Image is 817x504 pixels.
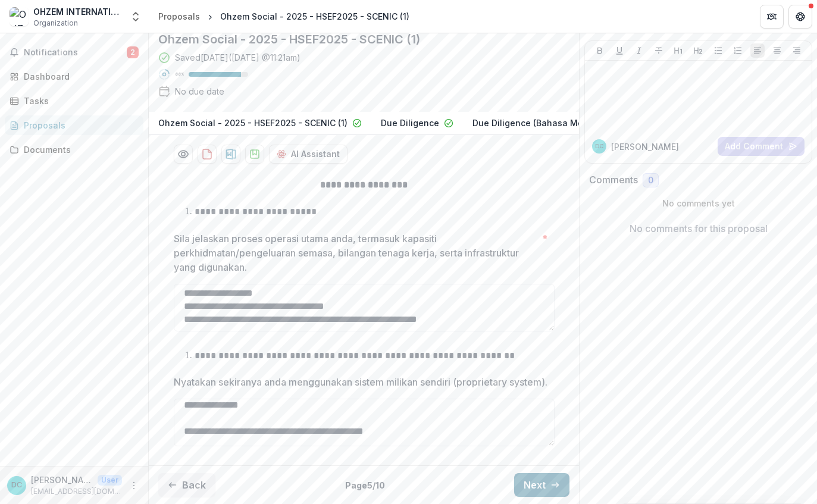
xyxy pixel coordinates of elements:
button: Bullet List [711,43,725,58]
button: Heading 1 [671,43,685,58]
div: Dashboard [24,70,134,83]
button: Ordered List [731,43,745,58]
nav: breadcrumb [154,8,414,25]
p: [EMAIL_ADDRESS][DOMAIN_NAME] [31,486,122,497]
div: No due date [175,85,224,98]
div: Diana Easter Chong [595,143,603,149]
span: 0 [648,176,653,186]
p: [PERSON_NAME] [611,140,679,153]
button: Strike [652,43,666,58]
p: Due Diligence (Bahasa Melayu) [472,117,604,129]
button: Add Comment [718,137,805,156]
button: Notifications2 [5,43,143,62]
p: [PERSON_NAME][DATE] [31,474,93,486]
button: Next [514,473,569,497]
button: Align Center [770,43,784,58]
div: Diana Easter Chong [11,481,22,489]
img: OHZEM INTERNATIONAL [10,7,29,26]
div: Tasks [24,95,134,107]
button: download-proposal [198,145,217,164]
div: Ohzem Social - 2025 - HSEF2025 - SCENIC (1) [220,10,409,23]
p: Ohzem Social - 2025 - HSEF2025 - SCENIC (1) [158,117,348,129]
p: 88 % [175,70,184,79]
p: Nyatakan sekiranya anda menggunakan sistem milikan sendiri (proprietary system). [174,375,547,389]
h2: Comments [589,174,638,186]
button: Heading 2 [691,43,705,58]
div: OHZEM INTERNATIONAL [33,5,123,18]
button: Partners [760,5,784,29]
a: Dashboard [5,67,143,86]
button: Preview 77cccf24-a0d1-43e5-a756-67d14c00c27d-3.pdf [174,145,193,164]
button: Get Help [788,5,812,29]
button: Open entity switcher [127,5,144,29]
button: Align Left [750,43,765,58]
span: Notifications [24,48,127,58]
p: Page 5 / 10 [345,479,385,492]
p: No comments yet [589,197,807,209]
button: Underline [612,43,627,58]
button: Bold [593,43,607,58]
button: AI Assistant [269,145,348,164]
button: download-proposal [245,145,264,164]
p: User [98,475,122,486]
button: Back [158,473,215,497]
h2: Ohzem Social - 2025 - HSEF2025 - SCENIC (1) [158,32,550,46]
a: Proposals [5,115,143,135]
p: Due Diligence [381,117,439,129]
a: Proposals [154,8,205,25]
button: download-proposal [221,145,240,164]
div: Saved [DATE] ( [DATE] @ 11:21am ) [175,51,300,64]
a: Tasks [5,91,143,111]
button: Italicize [632,43,646,58]
div: Documents [24,143,134,156]
button: More [127,478,141,493]
span: Organization [33,18,78,29]
div: Proposals [24,119,134,132]
p: No comments for this proposal [630,221,768,236]
a: Documents [5,140,143,159]
button: Align Right [790,43,804,58]
span: 2 [127,46,139,58]
p: Sila jelaskan proses operasi utama anda, termasuk kapasiti perkhidmatan/pengeluaran semasa, bilan... [174,231,537,274]
div: Proposals [158,10,200,23]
